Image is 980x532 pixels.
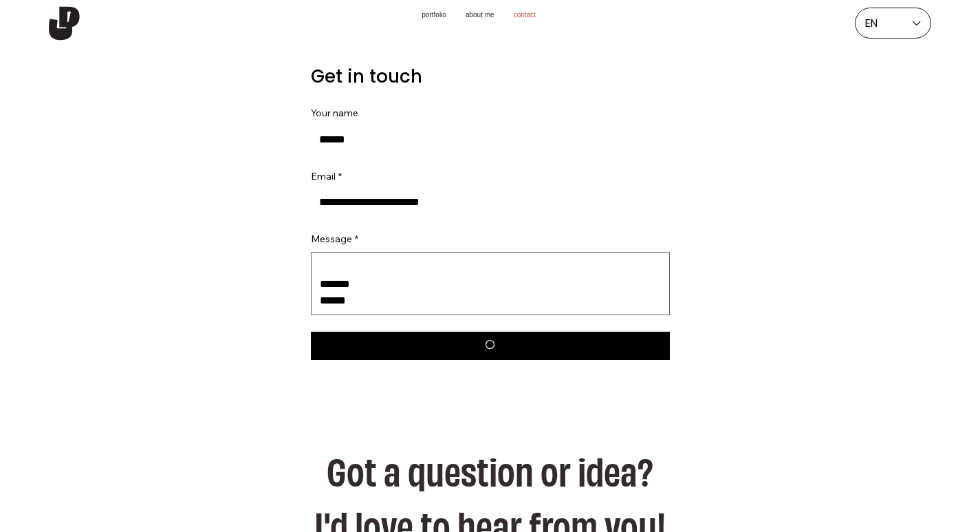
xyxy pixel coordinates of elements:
[179,3,778,28] nav: site navigation
[865,16,878,31] div: EN
[514,11,536,19] a: Contact
[466,11,494,19] a: About Me
[311,233,358,246] label: Message
[855,8,931,39] div: Language Selector: English
[311,64,422,89] span: Get in touch
[311,107,358,120] label: Your name
[311,170,342,184] label: Email
[312,258,669,309] textarea: Message
[422,11,446,19] a: Portfolio
[311,189,662,216] input: Email
[311,126,662,153] input: Your name
[311,63,670,360] form: Get in touch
